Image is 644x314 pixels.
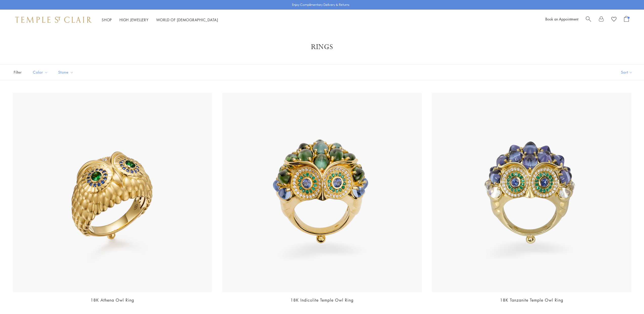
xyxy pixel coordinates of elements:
[610,65,644,80] button: Show sort by
[29,67,52,78] button: Color
[586,16,591,24] a: Search
[545,16,578,22] a: Book an Appointment
[290,297,354,303] a: 18K Indicolite Temple Owl Ring
[500,297,563,303] a: 18K Tanzanite Temple Owl Ring
[54,67,77,78] button: Stone
[432,93,631,292] img: 18K Tanzanite Temple Owl Ring
[15,17,92,23] img: Temple St. Clair
[611,16,616,24] a: View Wishlist
[91,297,134,303] a: 18K Athena Owl Ring
[56,69,77,75] span: Stone
[292,2,349,7] p: Enjoy Complimentary Delivery & Returns
[30,69,52,75] span: Color
[156,17,218,22] a: World of [DEMOGRAPHIC_DATA]World of [DEMOGRAPHIC_DATA]
[20,43,624,52] h1: Rings
[102,17,218,23] nav: Main navigation
[222,93,422,292] img: 18K Indicolite Temple Owl Ring
[102,17,112,22] a: ShopShop
[624,16,629,24] a: Open Shopping Bag
[119,17,149,22] a: High JewelleryHigh Jewellery
[13,93,212,292] img: R36865-OWLTGBS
